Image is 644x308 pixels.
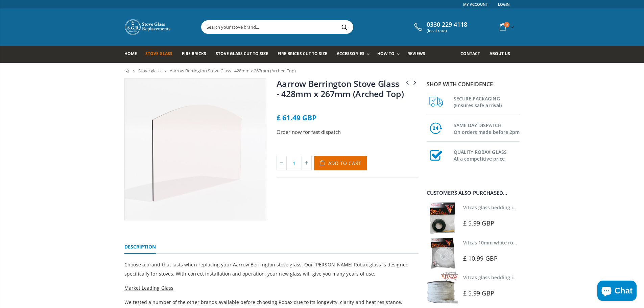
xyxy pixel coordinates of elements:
[460,51,480,56] span: Contact
[427,190,520,195] div: Customers also purchased...
[504,22,509,27] span: 0
[427,202,458,234] img: Vitcas stove glass bedding in tape
[337,51,364,56] span: Accessories
[497,20,515,33] a: 0
[124,285,173,291] span: Market Leading Glass
[124,240,156,254] a: Description
[124,69,129,73] a: Home
[407,46,430,63] a: Reviews
[277,113,316,122] span: £ 61.49 GBP
[138,68,161,74] a: Stove glass
[124,261,409,277] span: Choose a brand that lasts when replacing your Aarrow Berrington stove glass. Our [PERSON_NAME] Ro...
[377,51,395,56] span: How To
[277,78,404,99] a: Aarrow Berrington Stove Glass - 428mm x 267mm (Arched Top)
[216,46,273,63] a: Stove Glass Cut To Size
[337,21,352,33] button: Search
[278,51,327,56] span: Fire Bricks Cut To Size
[463,289,494,297] span: £ 5.99 GBP
[201,21,429,33] input: Search your stove brand...
[337,46,373,63] a: Accessories
[124,19,172,35] img: Stove Glass Replacement
[427,21,467,28] span: 0330 229 4118
[328,160,362,166] span: Add to Cart
[460,46,485,63] a: Contact
[427,80,520,88] p: Shop with confidence
[278,46,332,63] a: Fire Bricks Cut To Size
[407,51,425,56] span: Reviews
[454,147,520,162] h3: QUALITY ROBAX GLASS At a competitive price
[490,51,510,56] span: About us
[595,281,639,303] inbox-online-store-chat: Shopify online store chat
[124,51,137,56] span: Home
[124,46,142,63] a: Home
[216,51,268,56] span: Stove Glass Cut To Size
[463,274,607,281] a: Vitcas glass bedding in tape - 2mm x 15mm x 2 meters (White)
[454,94,520,109] h3: SECURE PACKAGING (Ensures safe arrival)
[412,21,467,33] a: 0330 229 4118 (local rate)
[170,68,296,74] span: Aarrow Berrington Stove Glass - 428mm x 267mm (Arched Top)
[463,254,498,262] span: £ 10.99 GBP
[427,237,458,269] img: Vitcas white rope, glue and gloves kit 10mm
[377,46,403,63] a: How To
[463,239,596,246] a: Vitcas 10mm white rope kit - includes rope seal and glue!
[314,156,367,170] button: Add to Cart
[490,46,515,63] a: About us
[463,219,494,227] span: £ 5.99 GBP
[145,46,177,63] a: Stove Glass
[182,51,206,56] span: Fire Bricks
[277,128,419,136] p: Order now for fast dispatch
[125,79,266,220] img: widearchedtopstoveglass_800x_crop_center.jpg
[427,28,467,33] span: (local rate)
[454,121,520,136] h3: SAME DAY DISPATCH On orders made before 2pm
[182,46,211,63] a: Fire Bricks
[427,272,458,304] img: Vitcas stove glass bedding in tape
[463,204,589,211] a: Vitcas glass bedding in tape - 2mm x 10mm x 2 meters
[145,51,172,56] span: Stove Glass
[124,299,402,305] span: We tested a number of the other brands available before choosing Robax due to its longevity, clar...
